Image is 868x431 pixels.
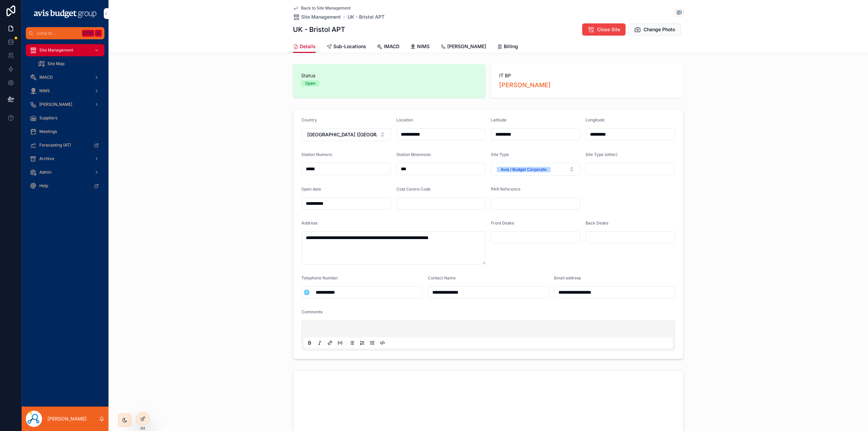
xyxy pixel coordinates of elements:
[410,40,430,54] a: NIMS
[586,152,617,157] span: Site Type (other)
[26,112,104,124] a: Suppliers
[96,31,101,36] span: K
[377,40,399,54] a: IMACD
[39,47,73,53] span: Site Management
[333,43,366,50] span: Sub-Locations
[39,156,54,161] span: Archive
[301,187,321,192] span: Open date
[47,415,86,422] p: [PERSON_NAME]
[26,71,104,83] a: IMACD
[293,25,345,34] h1: UK - Bristol APT
[307,131,377,138] span: [GEOGRAPHIC_DATA] ([GEOGRAPHIC_DATA])
[301,72,477,79] span: Status
[34,58,104,70] a: Site Map
[26,180,104,192] a: Help
[396,117,413,122] span: Location
[440,40,486,54] a: [PERSON_NAME]
[39,88,50,94] span: NIMS
[39,170,52,175] span: Admin
[348,14,384,20] a: UK - Bristol APT
[26,44,104,56] a: Site Management
[491,187,520,192] span: PAR Reference
[82,30,94,37] span: Ctrl
[491,220,514,226] span: Front Desks
[491,117,507,122] span: Latitude
[305,80,315,86] div: Open
[497,40,518,54] a: Billing
[22,39,108,201] div: scrollable content
[293,40,316,53] a: Details
[301,220,317,226] span: Address
[26,153,104,165] a: Archive
[301,128,391,141] button: Select Button
[39,183,48,189] span: Help
[301,117,317,122] span: Country
[501,167,547,172] div: Avis / Budget Corporate
[300,43,316,50] span: Details
[301,5,351,11] span: Back to Site Management
[304,289,310,296] span: 🌐
[26,27,104,39] button: Jump to...CtrlK
[39,142,71,148] span: Forecasting (AT)
[301,275,338,280] span: Telephone Number
[39,102,72,107] span: [PERSON_NAME]
[504,43,518,50] span: Billing
[39,129,57,134] span: Meetings
[301,152,333,157] span: Station Numeric
[491,152,509,157] span: Site Type
[644,26,675,33] span: Change Photo
[301,14,341,20] span: Site Management
[26,166,104,178] a: Admin
[491,163,580,176] button: Select Button
[384,43,399,50] span: IMACD
[26,125,104,138] a: Meetings
[597,26,620,33] span: Close Site
[554,275,581,280] span: Email address
[327,40,366,54] a: Sub-Locations
[417,43,430,50] span: NIMS
[26,139,104,151] a: Forecasting (AT)
[26,85,104,97] a: NIMS
[36,31,79,36] span: Jump to...
[586,117,605,122] span: Longitude
[39,115,57,121] span: Suppliers
[26,98,104,111] a: [PERSON_NAME]
[396,187,431,192] span: Cost Centre Code
[47,61,64,66] span: Site Map
[586,220,608,226] span: Back Desks
[428,275,456,280] span: Contact Name
[628,23,681,36] button: Change Photo
[396,152,431,157] span: Station Mnemonic
[39,75,53,80] span: IMACD
[499,80,551,90] a: [PERSON_NAME]
[293,5,351,11] a: Back to Site Management
[582,23,626,36] button: Close Site
[293,14,341,20] a: Site Management
[33,8,98,19] img: App logo
[301,309,322,314] span: Comments
[447,43,486,50] span: [PERSON_NAME]
[302,286,312,298] button: Select Button
[499,72,675,79] span: IT BP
